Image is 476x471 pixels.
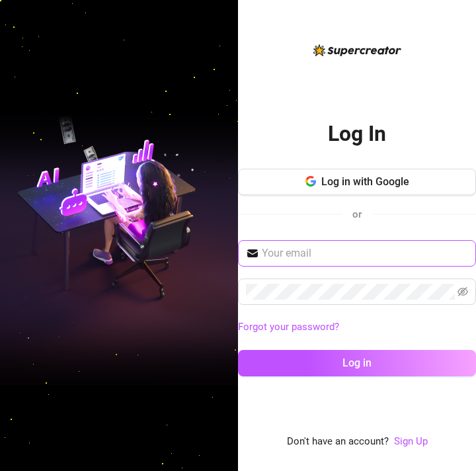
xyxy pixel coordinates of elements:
img: logo-BBDzfeDw.svg [313,44,401,56]
h2: Log In [328,120,386,148]
a: Forgot your password? [238,320,476,335]
button: Log in [238,350,476,376]
span: or [352,208,362,220]
a: Sign Up [394,435,428,447]
span: Don't have an account? [287,434,389,450]
a: Sign Up [394,434,428,450]
span: Log in [342,357,372,369]
button: Log in with Google [238,169,476,195]
span: eye-invisible [457,286,468,297]
a: Forgot your password? [238,321,339,333]
input: Your email [262,245,468,261]
span: Log in with Google [321,175,409,188]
